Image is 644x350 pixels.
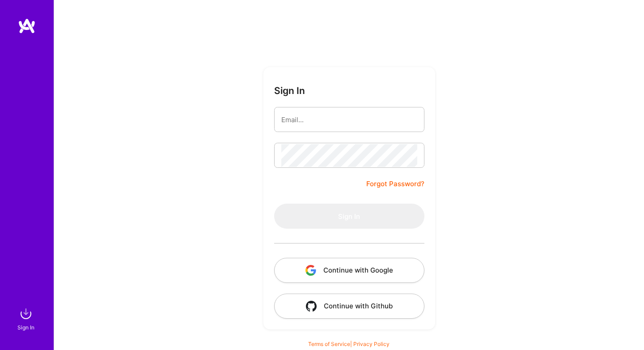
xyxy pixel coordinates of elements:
button: Sign In [274,204,424,229]
a: Forgot Password? [366,179,424,189]
h3: Sign In [274,85,305,96]
img: icon [305,265,316,276]
span: | [308,341,390,347]
a: sign inSign In [19,305,35,332]
input: Email... [281,108,417,131]
img: sign in [17,305,35,323]
div: Sign In [17,323,34,332]
button: Continue with Google [274,258,424,283]
div: © 2025 ATeams Inc., All rights reserved. [54,323,644,346]
button: Continue with Github [274,294,424,319]
a: Privacy Policy [353,341,390,347]
a: Terms of Service [308,341,350,347]
img: logo [18,18,36,34]
img: icon [306,301,317,312]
